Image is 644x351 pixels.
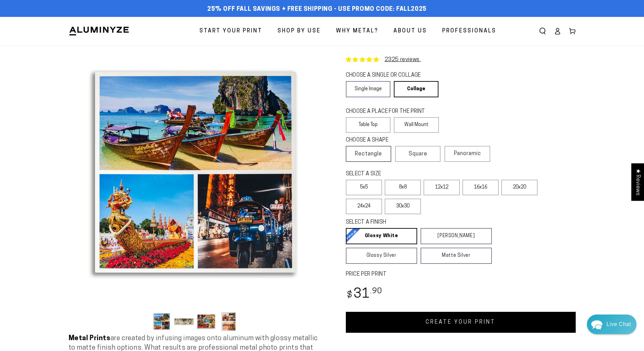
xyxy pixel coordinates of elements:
bdi: 31 [346,288,383,301]
a: Single Image [346,81,390,97]
summary: Search our site [535,24,550,39]
span: 25% off FALL Savings + Free Shipping - Use Promo Code: FALL2025 [207,6,427,13]
span: Professionals [442,26,496,36]
button: Load image 3 in gallery view [196,311,217,332]
span: Panoramic [454,151,481,156]
span: Why Metal? [336,26,378,36]
span: Shop By Use [278,26,321,36]
a: About Us [388,22,432,40]
label: 5x5 [346,180,382,195]
a: Matte Silver [421,248,492,264]
span: Rectangle [355,150,382,158]
div: Chat widget toggle [587,315,637,334]
span: Start Your Print [199,26,262,36]
a: Glossy Silver [346,248,417,264]
label: 20x20 [501,180,538,195]
a: 2325 reviews. [385,57,421,62]
a: Shop By Use [272,22,326,40]
a: Glossy White [346,228,417,244]
span: $ [347,291,353,300]
label: 8x8 [385,180,421,195]
a: CREATE YOUR PRINT [346,312,576,333]
sup: .90 [370,287,382,295]
a: Collage [394,81,438,97]
a: Why Metal? [331,22,383,40]
div: Click to open Judge.me floating reviews tab [631,163,644,201]
label: 24x24 [346,199,382,214]
legend: CHOOSE A PLACE FOR THE PRINT [346,108,433,116]
media-gallery: Gallery Viewer [69,46,322,334]
legend: SELECT A FINISH [346,219,476,226]
img: Aluminyze [69,26,129,36]
legend: SELECT A SIZE [346,170,481,178]
legend: CHOOSE A SINGLE OR COLLAGE [346,72,432,79]
button: Load image 4 in gallery view [219,311,239,332]
label: Wall Mount [394,117,439,133]
legend: CHOOSE A SHAPE [346,136,434,144]
a: Start Your Print [194,22,267,40]
button: Load image 1 in gallery view [152,311,172,332]
label: 16x16 [462,180,499,195]
strong: Metal Prints [69,335,111,342]
div: Contact Us Directly [606,315,631,334]
span: Square [409,150,427,158]
label: 12x12 [424,180,460,195]
a: [PERSON_NAME] [421,228,492,244]
label: PRICE PER PRINT [346,271,576,278]
label: 30x30 [385,199,421,214]
span: About Us [393,26,427,36]
a: Professionals [437,22,501,40]
label: Table Top [346,117,391,133]
button: Load image 2 in gallery view [174,311,194,332]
